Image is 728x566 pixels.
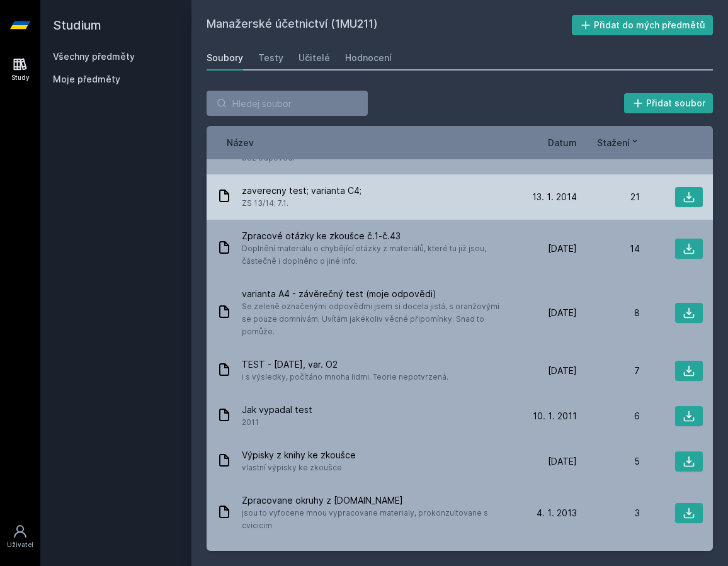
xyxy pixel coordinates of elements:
[242,507,509,532] span: jsou to vyfocene mnou vypracovane materialy, prokonzultovane s cvicicim
[548,242,577,255] span: [DATE]
[548,455,577,468] span: [DATE]
[577,365,640,377] div: 7
[53,73,120,86] span: Moje předměty
[537,507,577,519] span: 4. 1. 2013
[258,52,283,64] div: Testy
[258,45,283,71] a: Testy
[299,45,330,71] a: Učitelé
[242,242,509,268] span: Doplnění materiálu o chybějící otázky z materiálů, které tu již jsou, částečně i doplněno o jiné ...
[3,50,38,89] a: Study
[207,91,368,116] input: Hledej soubor
[242,494,509,507] span: Zpracovane okruhy z [DOMAIN_NAME]
[207,45,243,71] a: Soubory
[577,307,640,319] div: 8
[242,184,361,197] span: zaverecny test; varianta C4;
[242,230,509,242] span: Zpracové otázky ke zkoušce č.1-č.43
[3,518,38,556] a: Uživatel
[242,371,448,383] span: i s výsledky, počítáno mnoha lidmi. Teorie nepotvrzená.
[577,410,640,422] div: 6
[53,51,135,62] a: Všechny předměty
[227,136,254,149] button: Název
[242,288,509,300] span: varianta A4 - závěrečný test (moje odpovědi)
[548,307,577,319] span: [DATE]
[572,15,714,35] button: Přidat do mých předmětů
[207,52,243,64] div: Soubory
[624,93,714,113] button: Přidat soubor
[299,52,330,64] div: Učitelé
[242,404,312,416] span: Jak vypadal test
[345,45,392,71] a: Hodnocení
[533,410,577,422] span: 10. 1. 2011
[532,191,577,203] span: 13. 1. 2014
[577,507,640,519] div: 3
[548,365,577,377] span: [DATE]
[242,449,356,461] span: Výpisky z knihy ke zkoušce
[242,300,509,338] span: Se zeleně označenými odpověďmi jsem si docela jistá, s oranžovými se pouze domnívám. Uvítám jakék...
[11,73,30,82] div: Study
[577,191,640,203] div: 21
[242,461,356,474] span: vlastní výpisky ke zkoušce
[548,136,577,149] button: Datum
[577,455,640,468] div: 5
[242,197,361,210] span: ZS 13/14; 7.1.
[207,15,572,35] h2: Manažerské účetnictví (1MU211)
[7,540,33,550] div: Uživatel
[597,136,630,149] span: Stažení
[242,416,312,429] span: 2011
[345,52,392,64] div: Hodnocení
[242,358,448,371] span: TEST - [DATE], var. O2
[597,136,640,149] button: Stažení
[577,242,640,255] div: 14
